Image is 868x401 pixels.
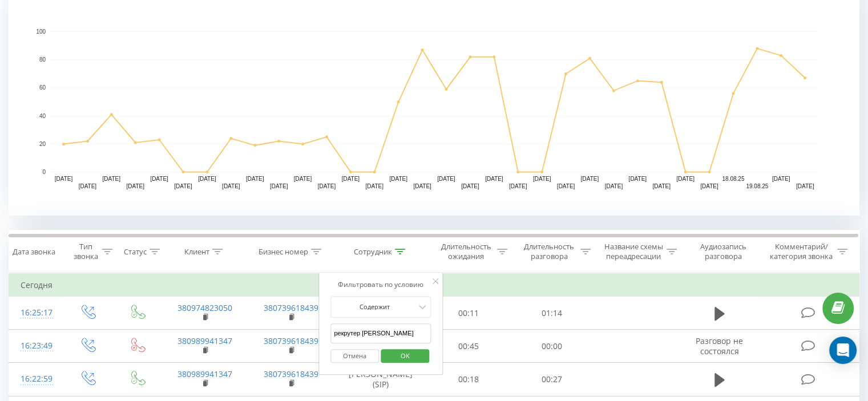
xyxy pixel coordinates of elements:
div: Бизнес номер [259,247,308,257]
div: 16:25:17 [21,302,51,324]
div: Статус [124,247,147,257]
text: [DATE] [652,183,671,189]
td: 00:18 [427,363,510,396]
text: 18.08.25 [722,176,744,182]
text: [DATE] [270,183,288,189]
div: Сотрудник [354,247,392,257]
text: [DATE] [103,176,121,182]
text: 20 [39,141,46,147]
span: OK [389,347,421,364]
text: 19.08.25 [746,183,768,189]
text: [DATE] [437,176,455,182]
text: [DATE] [676,176,695,182]
a: 380739618439 [264,368,318,379]
td: 01:14 [510,297,593,330]
text: 100 [36,29,46,35]
text: [DATE] [485,176,503,182]
text: [DATE] [222,183,240,189]
text: [DATE] [557,183,575,189]
td: 00:27 [510,363,593,396]
text: 40 [39,113,46,119]
td: Сегодня [9,274,859,297]
div: 16:23:49 [21,335,51,357]
div: Фильтровать по условию [330,279,431,290]
text: [DATE] [150,176,168,182]
text: [DATE] [772,176,790,182]
text: [DATE] [318,183,336,189]
td: 00:11 [427,297,510,330]
text: [DATE] [413,183,431,189]
button: OK [381,349,429,363]
a: 380739618439 [264,302,318,313]
text: 60 [39,85,46,91]
text: [DATE] [509,183,527,189]
span: Разговор не состоялся [696,335,743,357]
text: [DATE] [198,176,216,182]
a: 380989941347 [177,335,232,346]
text: [DATE] [700,183,718,189]
input: Введите значение [330,323,431,343]
text: [DATE] [605,183,623,189]
a: 380974823050 [177,302,232,313]
text: 80 [39,56,46,63]
div: Название схемы переадресации [604,242,664,261]
text: [DATE] [389,176,407,182]
text: [DATE] [342,176,360,182]
div: Клиент [184,247,209,257]
div: 16:22:59 [21,368,51,390]
a: 380739618439 [264,335,318,346]
div: Длительность разговора [520,242,578,261]
text: [DATE] [55,176,73,182]
td: 00:45 [427,330,510,363]
td: [PERSON_NAME] (SIP) [334,363,427,396]
td: 00:00 [510,330,593,363]
text: [DATE] [796,183,814,189]
text: [DATE] [365,183,383,189]
button: Отмена [330,349,379,363]
text: [DATE] [174,183,192,189]
text: [DATE] [294,176,312,182]
text: [DATE] [628,176,647,182]
div: Open Intercom Messenger [829,337,857,364]
text: 0 [42,169,46,175]
text: [DATE] [533,176,551,182]
text: [DATE] [581,176,599,182]
div: Аудиозапись разговора [690,242,757,261]
div: Дата звонка [13,247,55,257]
text: [DATE] [79,183,97,189]
div: Комментарий/категория звонка [768,242,834,261]
div: Тип звонка [72,242,99,261]
a: 380989941347 [177,368,232,379]
text: [DATE] [461,183,479,189]
text: [DATE] [126,183,144,189]
text: [DATE] [246,176,264,182]
div: Длительность ожидания [438,242,495,261]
